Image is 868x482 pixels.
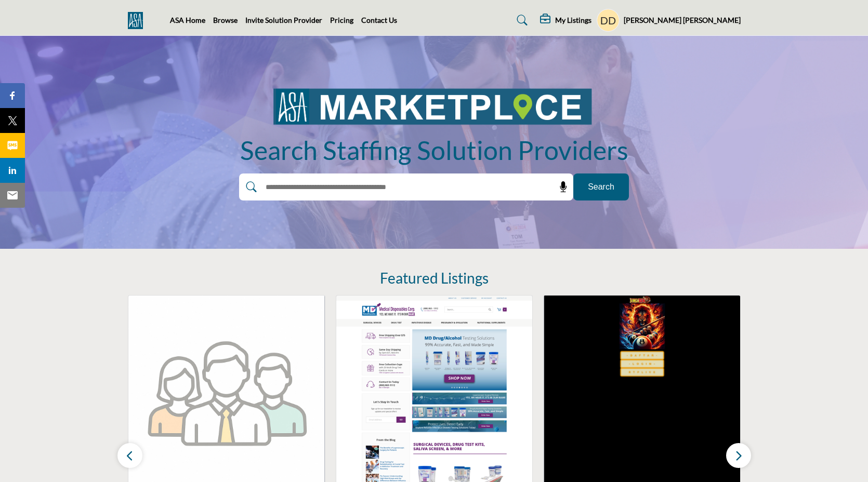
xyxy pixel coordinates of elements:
[588,181,614,193] span: Search
[380,270,489,287] h2: Featured Listings
[330,16,353,24] a: Pricing
[507,12,534,29] a: Search
[128,12,148,29] img: Site Logo
[240,133,628,167] h1: Search Staffing Solution Providers
[573,173,629,200] button: Search
[245,16,322,24] a: Invite Solution Provider
[270,84,598,127] img: image
[361,16,397,24] a: Contact Us
[170,16,205,24] a: ASA Home
[213,16,238,24] a: Browse
[555,16,591,25] h5: My Listings
[540,14,591,26] div: My Listings
[624,15,741,25] h5: [PERSON_NAME] [PERSON_NAME]
[597,9,620,32] button: Show hide supplier dropdown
